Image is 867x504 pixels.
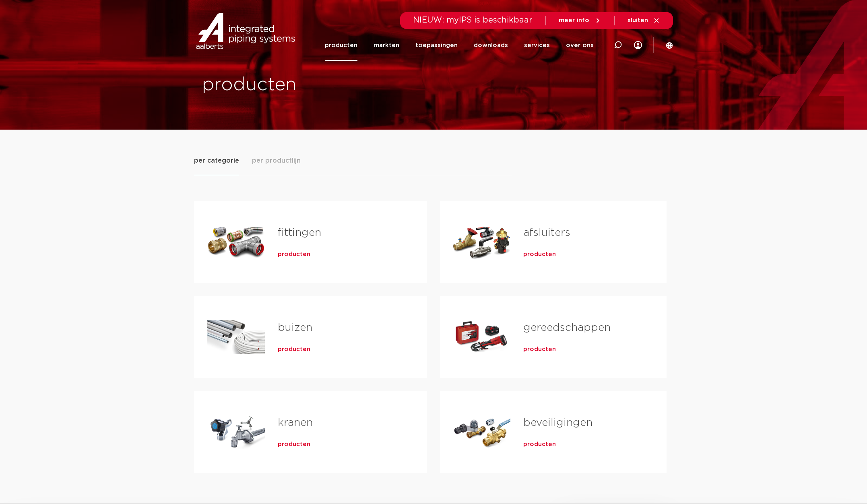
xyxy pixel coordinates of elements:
[566,30,594,61] a: over ons
[278,417,313,428] a: kranen
[628,17,648,23] span: sluiten
[202,72,429,98] h1: producten
[194,156,239,165] span: per categorie
[523,322,611,333] a: gereedschappen
[559,17,589,23] span: meer info
[252,156,301,165] span: per productlijn
[413,16,533,24] span: NIEUW: myIPS is beschikbaar
[523,227,570,238] a: afsluiters
[474,30,508,61] a: downloads
[628,17,660,24] a: sluiten
[278,345,310,353] a: producten
[523,345,556,353] a: producten
[559,17,601,24] a: meer info
[325,30,357,61] a: producten
[524,30,550,61] a: services
[278,322,312,333] a: buizen
[523,250,556,258] a: producten
[194,155,673,486] div: Tabs. Open items met enter of spatie, sluit af met escape en navigeer met de pijltoetsen.
[325,30,594,61] nav: Menu
[278,250,310,258] a: producten
[415,30,458,61] a: toepassingen
[278,227,321,238] a: fittingen
[374,30,399,61] a: markten
[278,440,310,448] a: producten
[523,417,592,428] a: beveiligingen
[523,440,556,448] a: producten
